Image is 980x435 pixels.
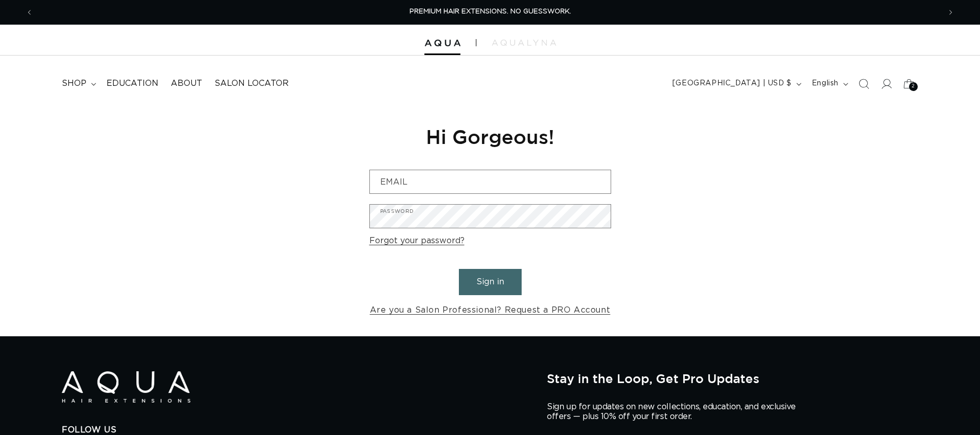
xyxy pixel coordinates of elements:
span: Salon Locator [215,78,289,89]
span: About [171,78,202,89]
button: Sign in [459,269,522,295]
button: Next announcement [939,3,962,22]
img: Aqua Hair Extensions [424,40,460,47]
input: Email [370,170,611,193]
img: aqualyna.com [492,40,556,46]
a: About [165,72,208,95]
span: [GEOGRAPHIC_DATA] | USD $ [672,78,792,89]
a: Salon Locator [208,72,295,95]
button: English [806,74,852,94]
span: 2 [912,82,915,91]
summary: shop [56,72,100,95]
span: PREMIUM HAIR EXTENSIONS. NO GUESSWORK. [409,8,571,15]
h1: Hi Gorgeous! [369,124,611,149]
span: shop [62,78,86,89]
button: Previous announcement [18,3,41,22]
a: Education [100,72,165,95]
span: English [812,78,839,89]
button: [GEOGRAPHIC_DATA] | USD $ [666,74,806,94]
a: Forgot your password? [369,233,465,248]
img: Aqua Hair Extensions [62,371,190,403]
span: Education [106,78,158,89]
a: Are you a Salon Professional? Request a PRO Account [370,303,611,318]
h2: Stay in the Loop, Get Pro Updates [547,371,918,386]
summary: Search [852,72,875,95]
p: Sign up for updates on new collections, education, and exclusive offers — plus 10% off your first... [547,402,804,422]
